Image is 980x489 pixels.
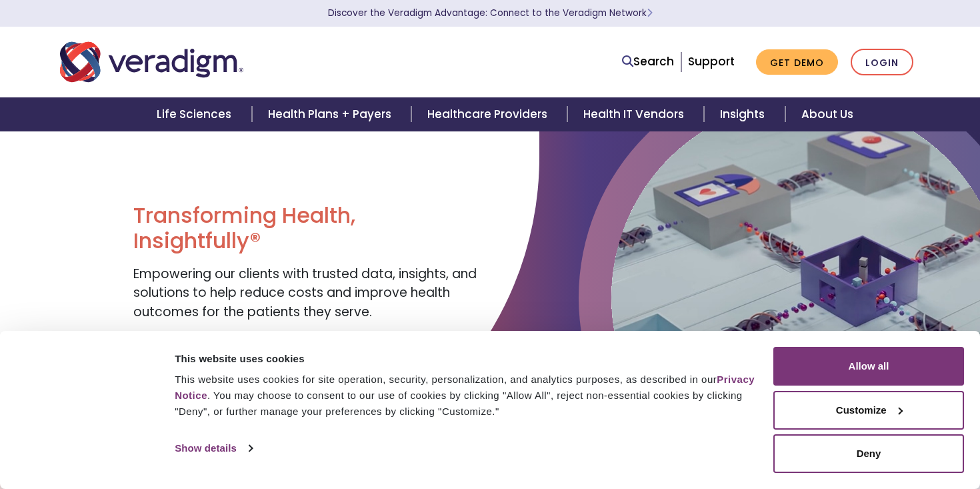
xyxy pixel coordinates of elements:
[175,351,758,367] div: This website uses cookies
[141,97,251,131] a: Life Sciences
[175,438,252,458] a: Show details
[411,97,567,131] a: Healthcare Providers
[773,434,964,473] button: Deny
[647,7,653,19] span: Learn More
[60,40,243,84] img: Veradigm logo
[785,97,869,131] a: About Us
[773,391,964,430] button: Customize
[756,49,838,75] a: Get Demo
[328,7,653,19] a: Discover the Veradigm Advantage: Connect to the Veradigm NetworkLearn More
[567,97,704,131] a: Health IT Vendors
[252,97,411,131] a: Health Plans + Payers
[773,347,964,386] button: Allow all
[133,265,477,321] span: Empowering our clients with trusted data, insights, and solutions to help reduce costs and improv...
[622,53,674,71] a: Search
[704,97,785,131] a: Insights
[688,53,735,69] a: Support
[175,372,758,420] div: This website uses cookies for site operation, security, personalization, and analytics purposes, ...
[851,49,913,76] a: Login
[133,203,480,254] h1: Transforming Health, Insightfully®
